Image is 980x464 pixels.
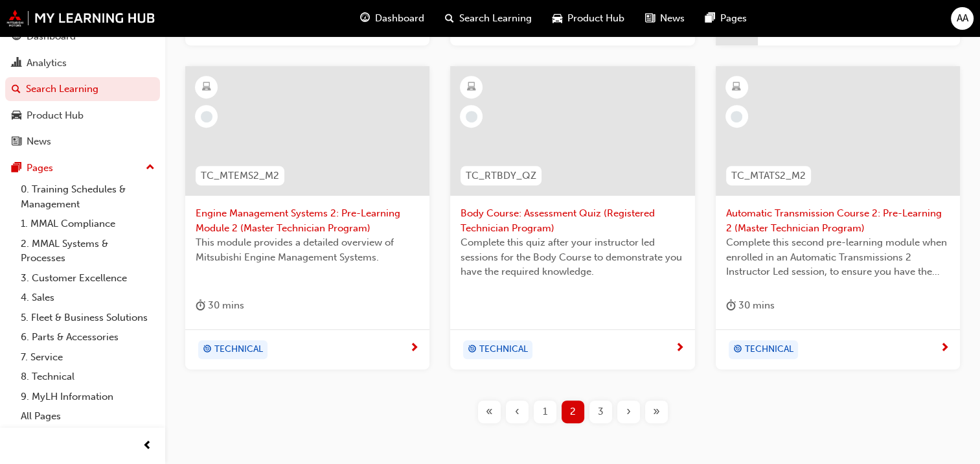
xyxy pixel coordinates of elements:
span: Complete this quiz after your instructor led sessions for the Body Course to demonstrate you have... [461,235,684,279]
span: duration-icon [726,297,736,314]
span: learningRecordVerb_NONE-icon [731,111,742,122]
a: 8. Technical [16,367,160,387]
span: pages-icon [705,10,715,27]
span: Search Learning [459,11,532,26]
span: « [486,404,493,419]
span: 3 [598,404,604,419]
span: prev-icon [142,438,152,454]
button: Next page [615,400,643,423]
a: 5. Fleet & Business Solutions [16,308,160,328]
span: 2 [570,404,576,419]
a: Search Learning [5,77,160,101]
a: 7. Service [16,347,160,367]
button: Pages [5,156,160,180]
span: learningRecordVerb_NONE-icon [466,111,477,122]
span: TECHNICAL [745,342,793,357]
a: TC_RTBDY_QZBody Course: Assessment Quiz (Registered Technician Program)Complete this quiz after y... [450,66,694,369]
div: Pages [27,161,53,176]
span: search-icon [12,84,21,95]
a: pages-iconPages [695,5,757,32]
button: AA [951,7,974,30]
a: car-iconProduct Hub [542,5,635,32]
span: guage-icon [360,10,370,27]
span: chart-icon [12,58,21,69]
a: TC_MTATS2_M2Automatic Transmission Course 2: Pre-Learning 2 (Master Technician Program)Complete t... [716,66,960,369]
span: guage-icon [12,31,21,43]
a: 6. Parts & Accessories [16,327,160,347]
a: 0. Training Schedules & Management [16,180,160,214]
a: Analytics [5,51,160,75]
button: DashboardAnalyticsSearch LearningProduct HubNews [5,22,160,156]
span: Dashboard [375,11,424,26]
span: target-icon [203,342,212,358]
span: TC_RTBDY_QZ [466,168,536,183]
span: This module provides a detailed overview of Mitsubishi Engine Management Systems. [196,235,419,264]
div: News [27,134,51,149]
a: guage-iconDashboard [350,5,435,32]
span: news-icon [645,10,655,27]
a: TC_MTEMS2_M2Engine Management Systems 2: Pre-Learning Module 2 (Master Technician Program)This mo... [185,66,429,369]
span: Automatic Transmission Course 2: Pre-Learning 2 (Master Technician Program) [726,206,950,235]
a: news-iconNews [635,5,695,32]
button: Page 2 [559,400,587,423]
span: duration-icon [196,297,205,314]
span: AA [957,11,968,26]
span: next-icon [675,343,685,354]
span: Engine Management Systems 2: Pre-Learning Module 2 (Master Technician Program) [196,206,419,235]
span: car-icon [12,110,21,122]
span: › [626,404,631,419]
a: 3. Customer Excellence [16,268,160,288]
a: search-iconSearch Learning [435,5,542,32]
span: ‹ [515,404,519,419]
button: Last page [643,400,670,423]
span: News [660,11,685,26]
span: TC_MTATS2_M2 [731,168,806,183]
span: up-icon [146,159,155,176]
button: Page 1 [531,400,559,423]
span: learningResourceType_ELEARNING-icon [202,79,211,96]
a: News [5,130,160,154]
span: Complete this second pre-learning module when enrolled in an Automatic Transmissions 2 Instructor... [726,235,950,279]
div: Product Hub [27,108,84,123]
div: 30 mins [726,297,775,314]
span: TECHNICAL [214,342,263,357]
span: Pages [720,11,747,26]
span: pages-icon [12,163,21,174]
button: Previous page [503,400,531,423]
a: 9. MyLH Information [16,387,160,407]
div: 30 mins [196,297,244,314]
a: 4. Sales [16,288,160,308]
button: First page [475,400,503,423]
span: target-icon [733,342,742,358]
a: 1. MMAL Compliance [16,214,160,234]
span: target-icon [468,342,477,358]
span: learningResourceType_ELEARNING-icon [732,79,741,96]
span: learningResourceType_ELEARNING-icon [467,79,476,96]
span: learningRecordVerb_NONE-icon [201,111,212,122]
span: search-icon [445,10,454,27]
a: All Pages [16,406,160,426]
span: TC_MTEMS2_M2 [201,168,279,183]
div: Analytics [27,56,67,71]
span: car-icon [553,10,562,27]
button: Page 3 [587,400,615,423]
span: TECHNICAL [479,342,528,357]
span: next-icon [409,343,419,354]
span: Product Hub [567,11,624,26]
span: Body Course: Assessment Quiz (Registered Technician Program) [461,206,684,235]
span: news-icon [12,136,21,148]
a: Product Hub [5,104,160,128]
span: » [653,404,660,419]
img: mmal [6,10,155,27]
span: next-icon [940,343,950,354]
a: 2. MMAL Systems & Processes [16,234,160,268]
span: 1 [543,404,547,419]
